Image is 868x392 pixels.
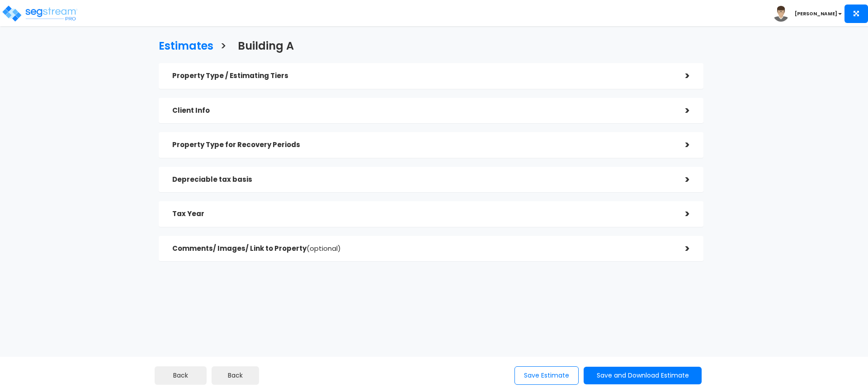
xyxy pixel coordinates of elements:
h5: Property Type / Estimating Tiers [172,72,672,80]
h5: Depreciable tax basis [172,176,672,184]
div: > [672,69,690,83]
div: > [672,104,690,118]
h5: Comments/ Images/ Link to Property [172,245,672,253]
b: [PERSON_NAME] [795,10,837,17]
button: Save Estimate [514,366,579,385]
div: > [672,138,690,152]
h3: Estimates [159,40,213,54]
h5: Client Info [172,107,672,115]
img: avatar.png [773,6,789,22]
h3: Building A [238,40,294,54]
img: logo_pro_r.png [1,5,78,23]
span: (optional) [307,244,341,253]
a: Building A [231,31,294,59]
div: > [672,207,690,221]
div: > [672,173,690,187]
h5: Property Type for Recovery Periods [172,141,672,149]
div: > [672,242,690,256]
a: Back [212,366,259,385]
h3: > [220,40,226,54]
h5: Tax Year [172,210,672,218]
button: Save and Download Estimate [584,367,702,384]
a: Estimates [152,31,213,59]
a: Back [155,366,207,385]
